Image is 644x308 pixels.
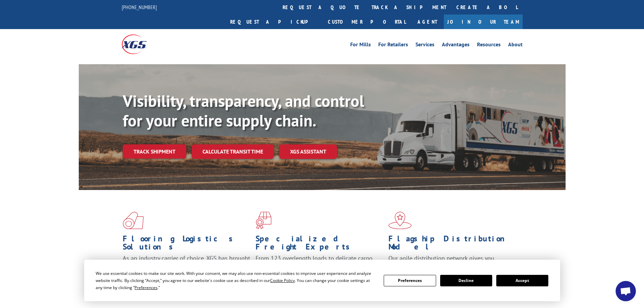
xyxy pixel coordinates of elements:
[123,254,250,278] span: As an industry carrier of choice, XGS has brought innovation and dedication to flooring logistics...
[440,275,492,286] button: Decline
[378,42,408,49] a: For Retailers
[84,260,560,301] div: Cookie Consent Prompt
[279,144,337,159] a: XGS ASSISTANT
[442,42,470,49] a: Advantages
[323,15,411,29] a: Customer Portal
[444,15,523,29] a: Join Our Team
[96,270,376,291] div: We use essential cookies to make our site work. With your consent, we may also use non-essential ...
[415,42,434,49] a: Services
[123,90,364,131] b: Visibility, transparency, and control for your entire supply chain.
[477,42,501,49] a: Resources
[225,15,323,29] a: Request a pickup
[123,144,186,159] a: Track shipment
[135,285,158,290] span: Preferences
[123,212,144,229] img: xgs-icon-total-supply-chain-intelligence-red
[508,42,523,49] a: About
[616,281,636,301] a: Open chat
[384,275,436,286] button: Preferences
[388,212,412,229] img: xgs-icon-flagship-distribution-model-red
[256,212,271,229] img: xgs-icon-focused-on-flooring-red
[496,275,548,286] button: Accept
[256,254,383,284] p: From 123 overlength loads to delicate cargo, our experienced staff knows the best way to move you...
[350,42,371,49] a: For Mills
[411,15,444,29] a: Agent
[256,235,383,254] h1: Specialized Freight Experts
[123,235,251,254] h1: Flooring Logistics Solutions
[192,144,274,159] a: Calculate transit time
[122,4,157,10] a: [PHONE_NUMBER]
[388,254,513,270] span: Our agile distribution network gives you nationwide inventory management on demand.
[388,235,516,254] h1: Flagship Distribution Model
[270,278,295,283] span: Cookie Policy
